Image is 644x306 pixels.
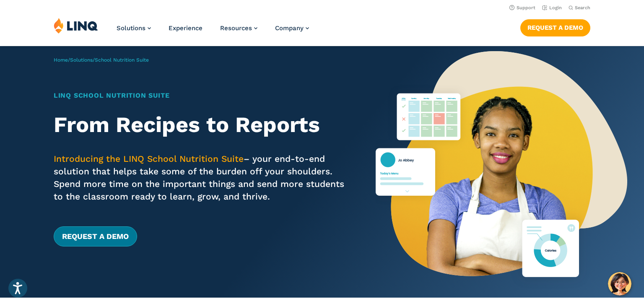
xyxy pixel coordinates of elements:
[54,226,137,246] a: Request a Demo
[54,57,68,63] a: Home
[542,5,562,10] a: Login
[95,57,149,63] span: School Nutrition Suite
[220,24,257,32] a: Resources
[54,91,349,101] h1: LINQ School Nutrition Suite
[608,272,631,296] button: Hello, have a question? Let’s chat.
[275,24,304,32] span: Company
[520,19,590,36] a: Request a Demo
[220,24,252,32] span: Resources
[569,5,590,11] button: Open Search Bar
[509,5,535,10] a: Support
[54,153,244,164] span: Introducing the LINQ School Nutrition Suite
[376,46,627,298] img: Nutrition Suite Launch
[169,24,203,32] a: Experience
[117,18,309,45] nav: Primary Navigation
[575,5,590,10] span: Search
[70,57,93,63] a: Solutions
[275,24,309,32] a: Company
[117,24,151,32] a: Solutions
[54,18,98,34] img: LINQ | K‑12 Software
[54,57,149,63] span: / /
[54,112,349,137] h2: From Recipes to Reports
[117,24,145,32] span: Solutions
[520,18,590,36] nav: Button Navigation
[54,153,349,203] p: – your end-to-end solution that helps take some of the burden off your shoulders. Spend more time...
